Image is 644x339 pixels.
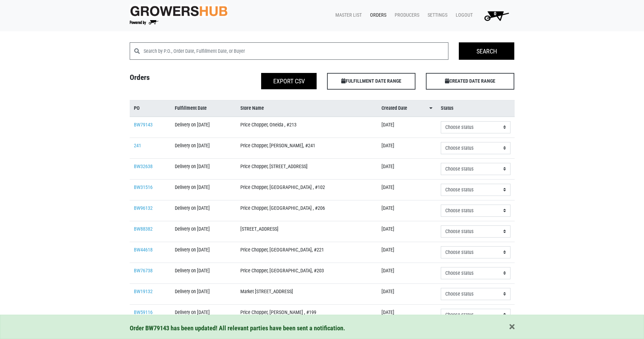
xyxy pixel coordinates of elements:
[130,5,228,17] img: original-fc7597fdc6adbb9d0e2ae620e786d1a2.jpg
[124,73,223,87] h4: Orders
[377,304,437,325] td: [DATE]
[171,221,237,242] td: Delivery on [DATE]
[261,73,317,89] button: Export CSV
[481,9,512,23] img: Cart
[134,122,153,128] a: BW79143
[171,200,237,221] td: Delivery on [DATE]
[494,11,496,17] span: 0
[377,221,437,242] td: [DATE]
[171,138,237,158] td: Delivery on [DATE]
[236,283,377,304] td: Market [STREET_ADDRESS]
[236,242,377,263] td: Price Chopper, [GEOGRAPHIC_DATA], #221
[377,117,437,138] td: [DATE]
[364,9,389,22] a: Orders
[381,105,432,112] a: Created Date
[134,164,153,169] a: BW32638
[134,143,141,149] a: 241
[236,221,377,242] td: [STREET_ADDRESS]
[377,263,437,283] td: [DATE]
[459,42,514,60] input: Search
[240,105,373,112] a: Store Name
[134,184,153,190] a: BW31516
[422,9,450,22] a: Settings
[441,105,510,112] a: Status
[171,242,237,263] td: Delivery on [DATE]
[377,283,437,304] td: [DATE]
[377,158,437,179] td: [DATE]
[175,105,207,112] span: Fulfillment Date
[134,289,153,295] a: BW19132
[134,105,140,112] span: PO
[171,179,237,200] td: Delivery on [DATE]
[236,138,377,158] td: Price Chopper, [PERSON_NAME], #241
[240,105,264,112] span: Store Name
[134,247,153,253] a: BW44618
[236,200,377,221] td: Price Chopper, [GEOGRAPHIC_DATA] , #206
[134,205,153,211] a: BW96132
[130,20,158,25] img: Powered by Big Wheelbarrow
[377,200,437,221] td: [DATE]
[450,9,475,22] a: Logout
[389,9,422,22] a: Producers
[236,304,377,325] td: Price Chopper, [PERSON_NAME] , #199
[134,226,153,232] a: BW88382
[144,42,449,60] input: Search by P.O., Order Date, Fulfillment Date, or Buyer
[236,117,377,138] td: Price Chopper, Oneida , #213
[236,179,377,200] td: Price Chopper, [GEOGRAPHIC_DATA] , #102
[377,179,437,200] td: [DATE]
[426,73,514,90] span: CREATED DATE RANGE
[175,105,232,112] a: Fulfillment Date
[236,158,377,179] td: Price Chopper, [STREET_ADDRESS]
[475,9,515,23] a: 0
[171,158,237,179] td: Delivery on [DATE]
[134,268,153,274] a: BW76738
[381,105,407,112] span: Created Date
[171,117,237,138] td: Delivery on [DATE]
[327,73,415,90] span: FULFILLMENT DATE RANGE
[236,263,377,283] td: Price Chopper, [GEOGRAPHIC_DATA], #203
[330,9,364,22] a: Master List
[171,263,237,283] td: Delivery on [DATE]
[171,283,237,304] td: Delivery on [DATE]
[134,105,166,112] a: PO
[377,138,437,158] td: [DATE]
[377,242,437,263] td: [DATE]
[171,304,237,325] td: Delivery on [DATE]
[441,105,454,112] span: Status
[130,323,515,333] div: Order BW79143 has been updated! All relevant parties have been sent a notification.
[134,309,153,315] a: BW59116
